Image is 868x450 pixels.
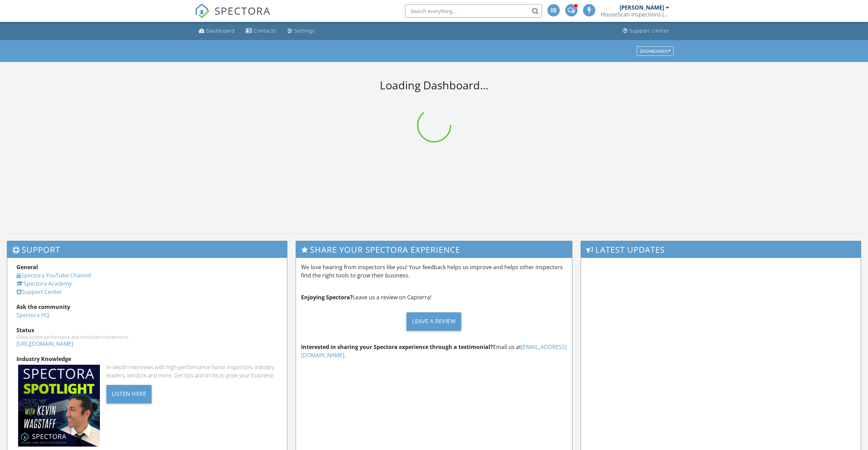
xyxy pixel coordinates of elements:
a: Spectora YouTube Channel [16,272,91,279]
strong: General [16,263,38,271]
p: Leave us a review on Capterra! [301,293,567,301]
button: Dashboards [637,46,674,56]
div: Settings [294,27,315,34]
div: Ask the community [16,303,278,311]
a: Support Center [16,288,62,296]
img: The Best Home Inspection Software - Spectora [195,3,210,18]
div: Check system performance and scheduled maintenance. [16,334,278,340]
div: Dashboard [206,27,235,34]
div: Contacts [254,27,276,34]
h3: Share Your Spectora Experience [296,241,572,258]
strong: Interested in sharing your Spectora experience through a testimonial? [301,343,493,351]
h3: Latest Updates [581,241,861,258]
a: Settings [285,25,318,37]
h3: Support [7,241,287,258]
a: Leave a Review [301,307,567,336]
input: Search everything... [405,4,542,18]
p: Email us at . [301,343,567,359]
img: Spectoraspolightmain [18,365,100,447]
span: SPECTORA [215,3,271,18]
div: In-depth interviews with high-performance home inspectors, industry leaders, vendors and more. Ge... [106,363,278,379]
a: Spectora Academy [16,280,72,287]
strong: Enjoying Spectora? [301,293,353,301]
a: Spectora HQ [16,311,49,319]
div: Status [16,326,278,334]
div: Support Center [630,27,670,34]
a: Contacts [243,25,279,37]
a: Support Center [620,25,672,37]
div: [PERSON_NAME] [620,4,664,11]
p: We love hearing from inspectors like you! Your feedback helps us improve and helps other inspecto... [301,263,567,279]
div: Leave a Review [406,312,461,331]
div: HouseScan Inspections (HOME) [601,11,669,18]
div: Industry Knowledge [16,355,278,363]
a: SPECTORA [195,9,271,24]
a: [URL][DOMAIN_NAME] [16,340,73,348]
a: Listen Here [106,390,152,397]
a: Dashboard [196,25,237,37]
div: Dashboards [640,49,671,53]
div: Listen Here [106,385,152,403]
a: [EMAIL_ADDRESS][DOMAIN_NAME] [301,343,567,359]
